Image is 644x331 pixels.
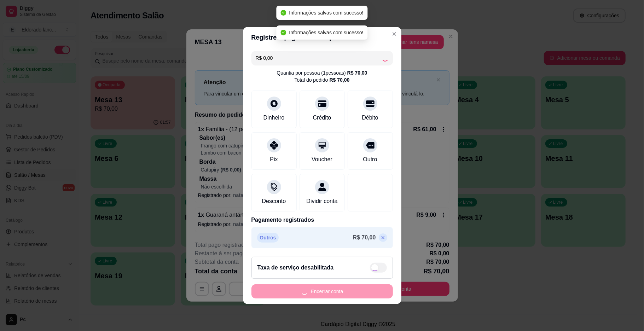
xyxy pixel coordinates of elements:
div: Desconto [262,197,286,205]
header: Registre o pagamento do pedido [243,27,401,48]
div: R$ 70,00 [330,76,350,83]
span: Informações salvas com sucesso! [289,30,363,35]
div: Débito [362,114,378,122]
div: Loading [382,54,389,62]
div: Dividir conta [306,197,337,205]
div: Outro [363,155,377,164]
p: R$ 70,00 [353,233,376,242]
span: Informações salvas com sucesso! [289,10,363,16]
div: Voucher [312,155,332,164]
input: Ex.: hambúrguer de cordeiro [256,51,382,65]
span: check-circle [280,30,286,35]
div: Quantia por pessoa ( 1 pessoas) [277,69,367,76]
div: Dinheiro [263,114,285,122]
button: Close [389,28,400,40]
span: check-circle [280,10,286,16]
div: Pix [270,155,278,164]
p: Pagamento registrados [251,216,393,224]
div: R$ 70,00 [347,69,367,76]
div: Total do pedido [295,76,350,83]
div: Crédito [313,114,331,122]
h2: Taxa de serviço desabilitada [257,263,334,272]
p: Outros [257,233,279,243]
